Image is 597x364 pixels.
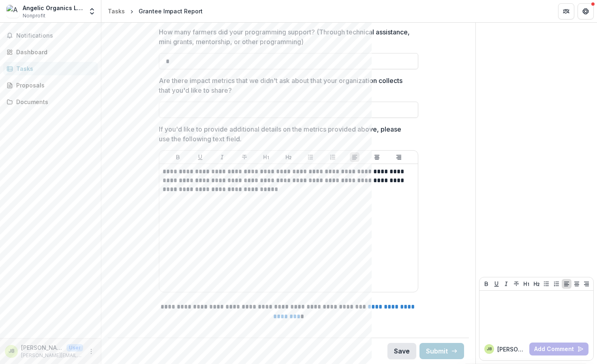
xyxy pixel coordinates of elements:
[159,76,413,95] p: Are there impact metrics that we didn't ask about that your organization collects that you'd like...
[501,279,511,289] button: Italicize
[3,79,98,92] a: Proposals
[139,7,203,15] div: Grantee Impact Report
[16,81,91,89] div: Proposals
[86,3,98,19] button: Open entity switcher
[532,279,541,289] button: Heading 2
[217,152,227,162] button: Italicize
[562,279,571,289] button: Align Left
[159,27,413,47] p: How many farmers did your programming support? (Through technical assistance, mini grants, mentor...
[578,3,594,19] button: Get Help
[16,64,91,73] div: Tasks
[582,279,591,289] button: Align Right
[419,343,464,359] button: Submit
[23,4,83,12] div: Angelic Organics Learning Center Inc
[240,152,249,162] button: Strike
[541,279,551,289] button: Bullet List
[481,279,491,289] button: Bold
[284,152,293,162] button: Heading 2
[21,343,63,352] p: [PERSON_NAME]
[394,152,404,162] button: Align Right
[105,5,128,17] a: Tasks
[372,152,382,162] button: Align Center
[3,62,98,75] a: Tasks
[558,3,574,19] button: Partners
[522,279,531,289] button: Heading 1
[6,5,19,18] img: Angelic Organics Learning Center Inc
[492,279,501,289] button: Underline
[529,343,588,355] button: Add Comment
[173,152,183,162] button: Bold
[21,352,83,359] p: [PERSON_NAME][EMAIL_ADDRESS][DOMAIN_NAME]
[3,95,98,109] a: Documents
[487,347,492,351] div: Jackie de Batista
[3,29,98,42] button: Notifications
[9,349,15,354] div: Jackie de Batista
[16,98,91,106] div: Documents
[572,279,582,289] button: Align Center
[86,347,96,356] button: More
[105,5,206,17] nav: breadcrumb
[195,152,205,162] button: Underline
[261,152,271,162] button: Heading 1
[552,279,561,289] button: Ordered List
[328,152,338,162] button: Ordered List
[23,12,45,19] span: Nonprofit
[16,48,91,56] div: Dashboard
[16,32,94,39] span: Notifications
[497,345,526,353] p: [PERSON_NAME]
[3,45,98,59] a: Dashboard
[387,343,416,359] button: Save
[159,124,413,144] p: If you'd like to provide additional details on the metrics provided above, please use the followi...
[66,344,83,351] p: User
[350,152,359,162] button: Align Left
[511,279,521,289] button: Strike
[108,7,125,15] div: Tasks
[306,152,315,162] button: Bullet List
